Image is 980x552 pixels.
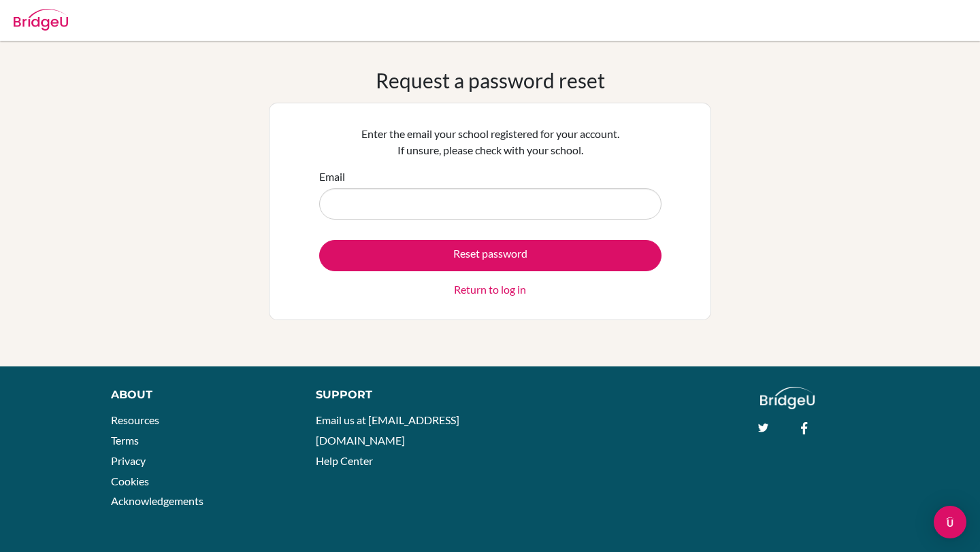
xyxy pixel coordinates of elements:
[316,454,373,467] a: Help Center
[760,387,815,409] img: logo_white@2x-f4f0deed5e89b7ecb1c2cc34c3e3d731f90f0f143d5ea2071677605dd97b5244.png
[111,454,146,467] a: Privacy
[454,281,526,298] a: Return to log in
[14,9,68,31] img: Bridge-U
[111,494,203,507] a: Acknowledgements
[319,240,661,271] button: Reset password
[376,68,605,92] h1: Request a password reset
[111,434,139,447] a: Terms
[934,506,966,538] div: Open Intercom Messenger
[111,413,159,426] a: Resources
[316,413,459,447] a: Email us at [EMAIL_ADDRESS][DOMAIN_NAME]
[111,387,285,403] div: About
[316,387,476,403] div: Support
[111,475,149,487] a: Cookies
[319,169,345,185] label: Email
[319,126,661,158] p: Enter the email your school registered for your account. If unsure, please check with your school.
